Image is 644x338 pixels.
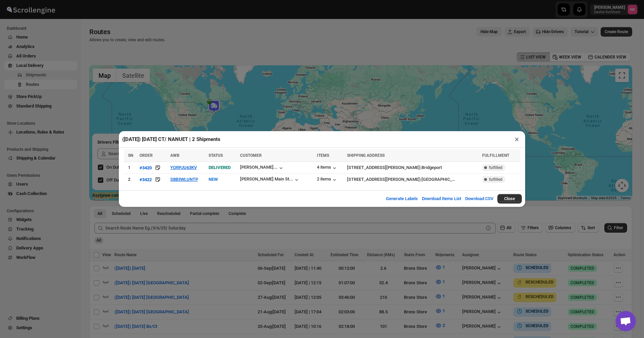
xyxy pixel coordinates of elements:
[139,176,152,183] button: #3422
[170,177,198,182] button: S8B3WLUNTP
[422,176,455,183] div: [GEOGRAPHIC_DATA]
[497,194,522,203] button: Close
[240,153,262,158] span: CUSTOMER
[418,192,465,206] button: Download Items List
[240,165,278,170] div: [PERSON_NAME]...
[482,153,509,158] span: FULFILLMENT
[170,165,197,170] button: YQRPJU63KV
[347,164,478,171] div: |
[382,192,422,206] button: Generate Labels
[122,136,220,143] h2: ([DATE]) [DATE] CT/ NANUET | 2 Shipments
[489,177,502,182] span: fulfilled
[170,153,179,158] span: AWB
[317,176,338,183] button: 2 items
[616,311,636,331] a: Open chat
[347,176,478,183] div: |
[317,153,329,158] span: ITEMS
[461,192,497,206] button: Download CSV
[128,153,133,158] span: SN
[240,176,293,182] div: [PERSON_NAME] Main St...
[240,176,300,183] button: [PERSON_NAME] Main St...
[209,177,218,182] span: NEW
[512,135,522,144] button: ×
[317,165,338,171] button: 4 items
[347,164,420,171] div: [STREET_ADDRESS][PERSON_NAME]
[139,177,152,182] div: #3422
[124,174,137,186] td: 2
[347,176,420,183] div: [STREET_ADDRESS][PERSON_NAME]
[347,153,385,158] span: SHIPPING ADDRESS
[139,165,152,170] div: #3420
[489,165,502,170] span: fulfilled
[124,162,137,174] td: 1
[139,164,152,171] button: #3420
[209,153,223,158] span: STATUS
[422,164,442,171] div: Bridgeport
[209,165,231,170] span: DELIVERED
[139,153,153,158] span: ORDER
[240,165,284,171] button: [PERSON_NAME]...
